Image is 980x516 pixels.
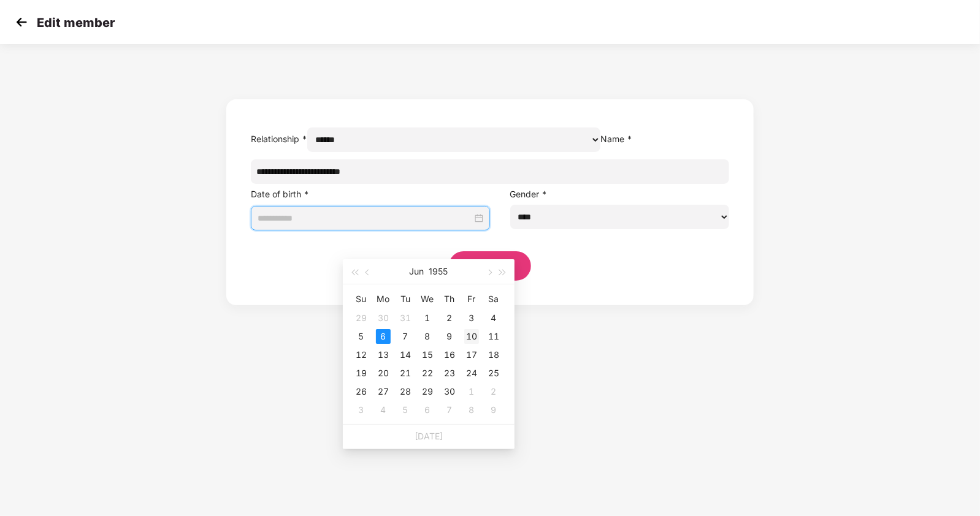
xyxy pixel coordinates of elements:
td: 1955-06-06 [372,327,394,346]
td: 1955-06-20 [372,364,394,382]
td: 1955-07-06 [416,401,438,419]
label: Date of birth * [251,189,309,199]
td: 1955-05-29 [350,309,372,327]
td: 1955-06-25 [483,364,505,382]
td: 1955-06-05 [350,327,372,346]
div: 26 [354,384,369,399]
div: 5 [398,403,413,417]
button: 1955 [429,259,448,284]
div: 3 [464,311,479,325]
td: 1955-06-08 [416,327,438,346]
div: 27 [376,384,391,399]
div: 17 [464,347,479,362]
td: 1955-07-08 [461,401,483,419]
div: 4 [376,403,391,417]
div: 1 [464,384,479,399]
div: 25 [486,366,501,381]
td: 1955-06-04 [483,309,505,327]
div: 23 [442,366,457,381]
td: 1955-07-07 [438,401,461,419]
div: 2 [442,311,457,325]
td: 1955-06-07 [394,327,416,346]
td: 1955-06-15 [416,346,438,364]
div: 8 [464,403,479,417]
th: Mo [372,289,394,309]
div: 28 [398,384,413,399]
div: 11 [486,329,501,344]
td: 1955-06-22 [416,364,438,382]
th: We [416,289,438,309]
div: 14 [398,347,413,362]
td: 1955-06-03 [461,309,483,327]
td: 1955-07-02 [483,382,505,401]
div: 3 [354,403,369,417]
div: 13 [376,347,391,362]
td: 1955-06-28 [394,382,416,401]
div: 22 [420,366,435,381]
div: 16 [442,347,457,362]
div: 21 [398,366,413,381]
div: 19 [354,366,369,381]
div: 20 [376,366,391,381]
div: 4 [486,311,501,325]
th: Th [438,289,461,309]
td: 1955-06-12 [350,346,372,364]
div: 29 [420,384,435,399]
td: 1955-06-30 [438,382,461,401]
td: 1955-06-23 [438,364,461,382]
td: 1955-06-21 [394,364,416,382]
div: 1 [420,311,435,325]
div: 7 [442,403,457,417]
td: 1955-07-03 [350,401,372,419]
td: 1955-06-02 [438,309,461,327]
td: 1955-06-09 [438,327,461,346]
td: 1955-06-27 [372,382,394,401]
th: Sa [483,289,505,309]
td: 1955-06-29 [416,382,438,401]
td: 1955-07-05 [394,401,416,419]
td: 1955-06-17 [461,346,483,364]
td: 1955-05-31 [394,309,416,327]
td: 1955-06-18 [483,346,505,364]
div: 29 [354,311,369,325]
div: 24 [464,366,479,381]
td: 1955-06-26 [350,382,372,401]
td: 1955-06-14 [394,346,416,364]
td: 1955-06-16 [438,346,461,364]
td: 1955-05-30 [372,309,394,327]
td: 1955-06-24 [461,364,483,382]
div: 30 [376,311,391,325]
td: 1955-06-10 [461,327,483,346]
div: 6 [420,403,435,417]
div: 2 [486,384,501,399]
td: 1955-06-19 [350,364,372,382]
td: 1955-07-01 [461,382,483,401]
th: Tu [394,289,416,309]
img: svg+xml;base64,PHN2ZyB4bWxucz0iaHR0cDovL3d3dy53My5vcmcvMjAwMC9zdmciIHdpZHRoPSIzMCIgaGVpZ2h0PSIzMC... [12,13,31,31]
div: 7 [398,329,413,344]
th: Fr [461,289,483,309]
button: Save [449,251,531,281]
td: 1955-06-13 [372,346,394,364]
td: 1955-07-04 [372,401,394,419]
th: Su [350,289,372,309]
div: 30 [442,384,457,399]
div: 15 [420,347,435,362]
button: Jun [410,259,424,284]
label: Relationship * [251,134,307,144]
a: [DATE] [415,431,443,441]
div: 6 [376,329,391,344]
p: Edit member [37,15,115,30]
div: 18 [486,347,501,362]
div: 9 [486,403,501,417]
td: 1955-06-11 [483,327,505,346]
div: 10 [464,329,479,344]
td: 1955-06-01 [416,309,438,327]
div: 8 [420,329,435,344]
div: 31 [398,311,413,325]
td: 1955-07-09 [483,401,505,419]
div: 12 [354,347,369,362]
div: 9 [442,329,457,344]
div: 5 [354,329,369,344]
label: Name * [600,134,632,144]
